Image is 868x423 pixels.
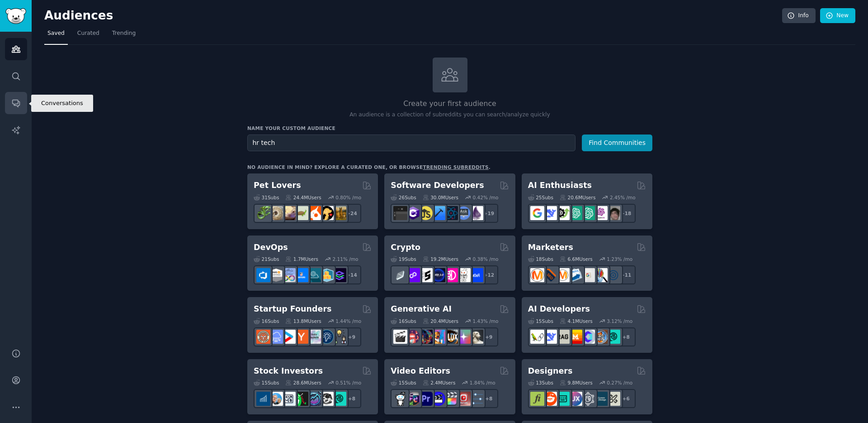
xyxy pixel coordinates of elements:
img: azuredevops [256,268,270,282]
img: MistralAI [568,330,582,344]
img: llmops [594,330,608,344]
h2: Marketers [528,242,573,253]
h2: AI Enthusiasts [528,180,592,191]
img: FluxAI [444,330,458,344]
img: dalle2 [406,330,420,344]
img: sdforall [431,330,445,344]
img: startup [282,330,296,344]
img: csharp [406,206,420,220]
div: 0.51 % /mo [335,380,361,386]
div: 0.80 % /mo [335,194,361,201]
div: 1.7M Users [285,256,318,262]
img: premiere [419,392,433,406]
img: AskComputerScience [457,206,471,220]
img: SaaS [269,330,283,344]
h2: Designers [528,365,573,377]
img: growmybusiness [332,330,346,344]
h2: AI Developers [528,303,590,315]
img: learndesign [594,392,608,406]
img: Forex [282,392,296,406]
div: + 8 [342,389,361,408]
img: dogbreed [332,206,346,220]
h2: Create your first audience [247,98,652,110]
img: defiblockchain [444,268,458,282]
a: Info [782,8,816,24]
div: 18 Sub s [528,256,553,262]
img: PetAdvice [320,206,334,220]
img: starryai [457,330,471,344]
img: technicalanalysis [332,392,346,406]
img: GummySearch logo [5,8,26,24]
img: ValueInvesting [269,392,283,406]
div: 0.42 % /mo [473,194,499,201]
img: ycombinator [294,330,308,344]
img: iOSProgramming [431,206,445,220]
img: bigseo [543,268,557,282]
div: 21 Sub s [254,256,279,262]
div: 1.44 % /mo [335,318,361,324]
a: Trending [109,26,139,45]
div: 13 Sub s [528,380,553,386]
img: ethfinance [393,268,407,282]
span: Saved [47,29,65,38]
div: 25 Sub s [528,194,553,201]
div: + 8 [479,389,498,408]
div: 1.43 % /mo [473,318,499,324]
img: software [393,206,407,220]
div: + 18 [617,204,636,223]
img: EntrepreneurRideAlong [256,330,270,344]
img: Trading [294,392,308,406]
img: StocksAndTrading [307,392,321,406]
img: UXDesign [568,392,582,406]
img: cockatiel [307,206,321,220]
h2: Audiences [44,9,782,23]
div: 0.27 % /mo [607,380,632,386]
div: + 11 [617,265,636,284]
img: PlatformEngineers [332,268,346,282]
div: No audience in mind? Explore a curated one, or browse . [247,164,491,170]
h3: Name your custom audience [247,125,652,131]
img: elixir [469,206,483,220]
h2: Video Editors [391,365,450,377]
div: 1.84 % /mo [470,380,495,386]
img: turtle [294,206,308,220]
div: 19 Sub s [391,256,416,262]
a: New [820,8,855,24]
img: aivideo [393,330,407,344]
a: trending subreddits [423,164,488,170]
div: 3.12 % /mo [607,318,632,324]
img: CryptoNews [457,268,471,282]
button: Find Communities [582,135,652,151]
div: 16 Sub s [391,318,416,324]
div: 24.4M Users [285,194,321,201]
img: postproduction [469,392,483,406]
p: An audience is a collection of subreddits you can search/analyze quickly [247,111,652,119]
img: DreamBooth [469,330,483,344]
img: ArtificalIntelligence [606,206,620,220]
h2: Stock Investors [254,365,323,377]
div: 19.2M Users [423,256,458,262]
img: VideoEditors [431,392,445,406]
img: defi_ [469,268,483,282]
img: aws_cdk [320,268,334,282]
div: 20.6M Users [560,194,595,201]
h2: Crypto [391,242,420,253]
img: DeepSeek [543,206,557,220]
img: logodesign [543,392,557,406]
img: platformengineering [307,268,321,282]
img: AIDevelopersSociety [606,330,620,344]
img: OnlineMarketing [606,268,620,282]
div: + 9 [342,327,361,346]
img: leopardgeckos [282,206,296,220]
img: OpenAIDev [594,206,608,220]
h2: DevOps [254,242,288,253]
img: googleads [581,268,595,282]
input: Pick a short name, like "Digital Marketers" or "Movie-Goers" [247,135,576,151]
span: Curated [77,29,99,38]
span: Trending [112,29,136,38]
img: deepdream [419,330,433,344]
img: DeepSeek [543,330,557,344]
h2: Generative AI [391,303,452,315]
div: 26 Sub s [391,194,416,201]
img: chatgpt_prompts_ [581,206,595,220]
